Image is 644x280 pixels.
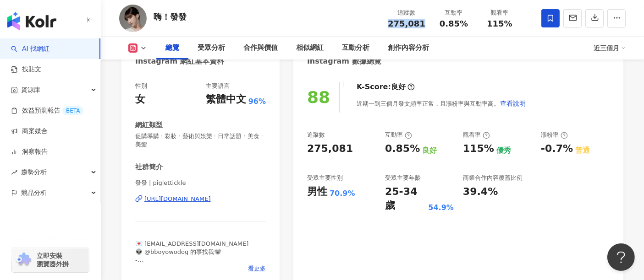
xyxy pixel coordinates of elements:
div: 275,081 [307,142,353,156]
span: 查看說明 [500,100,526,107]
div: 70.9% [330,188,355,199]
div: 商業合作內容覆蓋比例 [463,174,523,182]
div: 近期一到三個月發文頻率正常，且漲粉率與互動率高。 [357,94,526,113]
div: 115% [463,142,494,156]
span: 競品分析 [21,183,47,203]
div: 合作與價值 [243,43,278,54]
a: 找貼文 [11,65,41,74]
div: 漲粉率 [541,131,568,139]
span: 立即安裝 瀏覽器外掛 [37,252,69,268]
div: [URL][DOMAIN_NAME] [144,195,211,203]
a: [URL][DOMAIN_NAME] [135,195,266,203]
div: 良好 [391,82,406,92]
div: 追蹤數 [307,131,325,139]
a: searchAI 找網紅 [11,44,50,54]
div: 互動率 [436,8,471,17]
a: 洞察報告 [11,147,48,156]
span: rise [11,169,17,176]
span: 96% [248,97,266,107]
div: 54.9% [428,203,454,213]
div: 主要語言 [206,82,230,90]
img: logo [7,12,56,30]
div: 創作內容分析 [388,43,429,54]
div: 良好 [422,145,437,156]
div: Instagram 網紅基本資料 [135,56,224,66]
a: chrome extension立即安裝 瀏覽器外掛 [12,248,89,272]
div: 追蹤數 [388,8,425,17]
div: 觀看率 [463,131,490,139]
div: -0.7% [541,142,573,156]
span: 促購導購 · 彩妝 · 藝術與娛樂 · 日常話題 · 美食 · 美髮 [135,132,266,149]
div: 受眾主要性別 [307,174,343,182]
div: 優秀 [496,145,511,156]
div: 社群簡介 [135,162,163,172]
iframe: Help Scout Beacon - Open [607,243,635,271]
span: 275,081 [388,19,425,28]
div: 88 [307,88,330,107]
span: 趨勢分析 [21,162,47,183]
div: Instagram 數據總覽 [307,56,381,66]
div: 39.4% [463,185,498,199]
div: 男性 [307,185,327,199]
div: 觀看率 [482,8,517,17]
img: KOL Avatar [119,5,147,32]
div: 近三個月 [594,41,626,55]
span: 0.85% [440,19,468,28]
div: 受眾分析 [198,43,225,54]
button: 查看說明 [500,94,526,113]
span: 115% [487,19,512,28]
div: 嗨！發發 [154,11,187,22]
div: 普通 [575,145,590,156]
span: 資源庫 [21,80,40,100]
div: 網紅類型 [135,120,163,130]
img: chrome extension [15,253,33,267]
div: 受眾主要年齡 [385,174,421,182]
div: 總覽 [165,43,179,54]
span: 看更多 [248,264,266,273]
span: 發發 | piglettickle [135,179,266,187]
div: 互動分析 [342,43,369,54]
div: K-Score : [357,82,415,92]
div: 0.85% [385,142,420,156]
div: 女 [135,92,145,107]
a: 商案媒合 [11,127,48,136]
div: 25-34 歲 [385,185,426,213]
div: 相似網紅 [296,43,324,54]
a: 效益預測報告BETA [11,106,83,115]
div: 性別 [135,82,147,90]
div: 繁體中文 [206,92,246,107]
div: 互動率 [385,131,412,139]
